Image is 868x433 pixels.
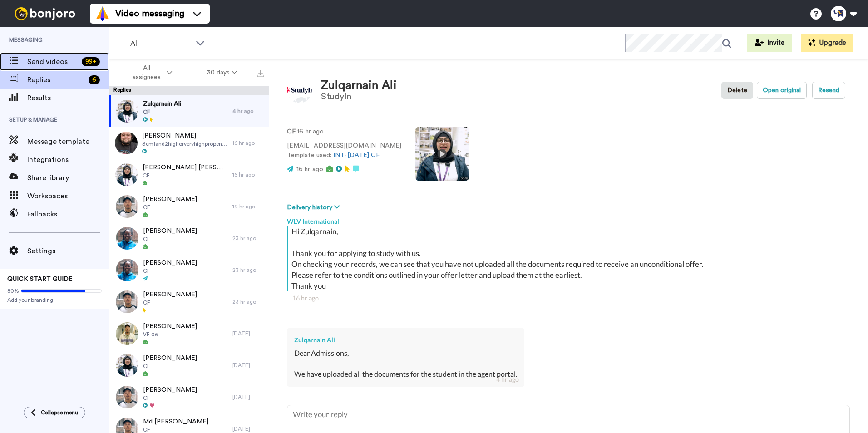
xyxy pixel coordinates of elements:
img: 573d2930-55c3-49e0-afe6-e593a7528926-thumb.jpg [115,132,138,154]
img: export.svg [257,70,264,77]
a: [PERSON_NAME] [PERSON_NAME]CF16 hr ago [109,159,269,191]
span: Integrations [27,154,109,165]
div: WLV International [287,212,850,226]
a: [PERSON_NAME]VE 06[DATE] [109,318,269,349]
button: Export all results that match these filters now. [254,66,267,79]
span: CF [143,172,228,179]
span: Zulqarnain Ali [143,99,181,108]
span: Message template [27,136,109,147]
a: [PERSON_NAME]CF[DATE] [109,349,269,381]
span: [PERSON_NAME] [143,290,197,299]
span: [PERSON_NAME] [143,226,197,236]
p: [EMAIL_ADDRESS][DOMAIN_NAME] Template used: [287,141,401,160]
span: Replies [27,74,85,85]
img: 3227a01c-a3d0-41c5-afe3-8c3a800dd60b-thumb.jpg [116,354,138,377]
div: Hi Zulqarnain, Thank you for applying to study with us. On checking your records, we can see that... [291,226,848,291]
span: Add your branding [7,296,102,304]
img: bj-logo-header-white.svg [11,7,79,20]
span: [PERSON_NAME] [PERSON_NAME] [143,163,228,172]
a: INT-[DATE] CF [333,152,380,158]
a: [PERSON_NAME]Sem1and2highorveryhighpropensitytoapplyandenrolUK16 hr ago [109,127,269,159]
span: QUICK START GUIDE [7,276,73,282]
button: Delivery history [287,202,342,212]
img: 59137255-381f-4cbd-9fdc-1e42bc3ba86d-thumb.jpg [115,163,138,186]
span: Results [27,93,109,103]
a: Zulqarnain AliCF4 hr ago [109,95,269,127]
span: Md [PERSON_NAME] [143,417,208,426]
button: 30 days [190,64,255,81]
span: VE 06 [143,331,197,338]
img: vm-color.svg [95,6,110,21]
span: CF [143,204,197,211]
span: Share library [27,172,109,183]
div: 16 hr ago [232,171,264,178]
button: Resend [812,82,845,99]
div: 16 hr ago [292,294,844,303]
div: 16 hr ago [232,139,264,147]
span: Send videos [27,56,78,67]
div: StudyIn [321,92,397,102]
span: CF [143,363,197,370]
span: All assignees [128,64,165,82]
span: [PERSON_NAME] [142,131,228,140]
img: b6eb9b11-2805-4310-a4c1-97aec0302fc2-thumb.jpg [116,290,138,313]
img: 494f50c7-4c3f-45e7-be4e-be3fe8c90a6a-thumb.jpg [116,195,138,218]
div: Zulqarnain Ali [294,335,517,344]
span: CF [143,394,197,402]
img: 9e3f8549-d370-4122-babd-3a7e9b645968-thumb.jpg [116,259,138,281]
div: 23 hr ago [232,266,264,274]
img: 0679e79f-bf66-4ac1-86ef-078eae539f64-thumb.jpg [116,322,138,345]
span: CF [143,267,197,275]
div: Zulqarnain Ali [321,79,397,92]
button: Delete [721,82,753,99]
img: f469daf0-1308-4d93-a34f-185601985f06-thumb.jpg [116,386,138,408]
img: 59137255-381f-4cbd-9fdc-1e42bc3ba86d-thumb.jpg [116,100,138,123]
a: [PERSON_NAME]CF23 hr ago [109,222,269,254]
p: : 16 hr ago [287,127,401,137]
span: CF [143,299,197,306]
button: Invite [747,34,792,52]
div: 23 hr ago [232,235,264,242]
a: [PERSON_NAME]CF[DATE] [109,381,269,413]
span: CF [143,108,181,116]
div: 23 hr ago [232,298,264,305]
span: [PERSON_NAME] [143,258,197,267]
div: 99 + [82,57,100,66]
span: [PERSON_NAME] [143,322,197,331]
span: [PERSON_NAME] [143,354,197,363]
strong: CF [287,128,296,135]
img: Image of Zulqarnain Ali [287,78,312,103]
a: [PERSON_NAME]CF23 hr ago [109,254,269,286]
div: [DATE] [232,362,264,369]
button: Open original [757,82,807,99]
span: Collapse menu [41,409,78,416]
span: Fallbacks [27,209,109,220]
div: [DATE] [232,330,264,337]
span: 16 hr ago [296,166,323,172]
span: All [130,38,191,49]
div: Replies [109,86,269,95]
div: 4 hr ago [232,108,264,115]
button: All assignees [111,60,190,85]
div: 6 [89,75,100,84]
span: Settings [27,246,109,256]
span: 80% [7,287,19,295]
button: Collapse menu [24,407,85,418]
span: CF [143,236,197,243]
span: [PERSON_NAME] [143,195,197,204]
span: Workspaces [27,191,109,202]
span: Video messaging [115,7,184,20]
div: [DATE] [232,425,264,433]
a: [PERSON_NAME]CF23 hr ago [109,286,269,318]
a: [PERSON_NAME]CF19 hr ago [109,191,269,222]
span: Sem1and2highorveryhighpropensitytoapplyandenrolUK [142,140,228,148]
button: Upgrade [801,34,853,52]
div: [DATE] [232,394,264,401]
span: [PERSON_NAME] [143,385,197,394]
div: Dear Admissions, We have uploaded all the documents for the student in the agent portal. [294,348,517,379]
div: 4 hr ago [496,375,519,384]
div: 19 hr ago [232,203,264,210]
img: 9e3f8549-d370-4122-babd-3a7e9b645968-thumb.jpg [116,227,138,250]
